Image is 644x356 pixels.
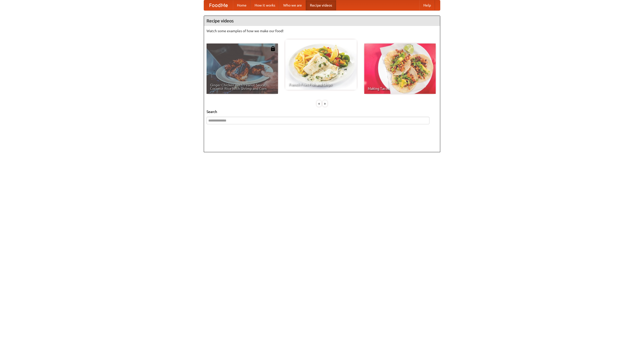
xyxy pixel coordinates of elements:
p: Watch some examples of how we make our food! [207,28,437,33]
div: « [317,100,321,107]
a: French Fries Fish and Chips [285,39,357,90]
a: Recipe videos [306,0,336,10]
span: Making Tacos [368,87,432,90]
img: 483408.png [270,46,275,51]
a: How it works [251,0,279,10]
span: French Fries Fish and Chips [289,83,353,86]
a: Who we are [279,0,306,10]
a: Home [233,0,251,10]
div: » [323,100,327,107]
a: Help [419,0,435,10]
h5: Search [207,109,437,114]
a: Making Tacos [364,44,436,94]
h4: Recipe videos [204,16,440,26]
a: FoodMe [204,0,233,10]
